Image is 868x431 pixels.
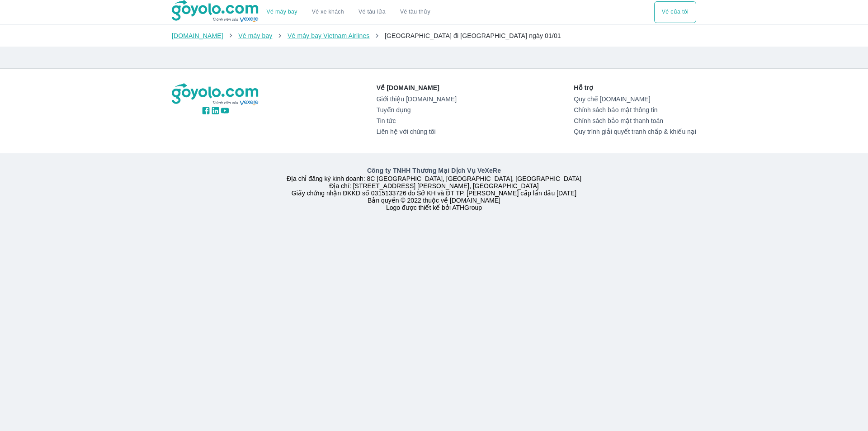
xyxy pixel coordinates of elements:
a: Tuyển dụng [377,106,457,114]
a: Vé máy bay Vietnam Airlines [288,32,370,39]
button: Vé của tôi [654,1,696,23]
a: Chính sách bảo mật thông tin [574,106,696,114]
div: choose transportation mode [654,1,696,23]
span: [GEOGRAPHIC_DATA] đi [GEOGRAPHIC_DATA] ngày 01/01 [385,32,561,39]
a: Tin tức [377,117,457,124]
nav: breadcrumb [172,31,696,40]
button: Vé tàu thủy [393,1,438,23]
p: Công ty TNHH Thương Mại Dịch Vụ VeXeRe [174,166,694,175]
a: Vé máy bay [267,9,297,15]
p: Về [DOMAIN_NAME] [377,83,457,92]
a: Quy chế [DOMAIN_NAME] [574,95,696,103]
a: [DOMAIN_NAME] [172,32,223,39]
a: Chính sách bảo mật thanh toán [574,117,696,124]
img: logo [172,83,259,106]
div: choose transportation mode [259,1,438,23]
p: Hỗ trợ [574,83,696,92]
a: Vé máy bay [238,32,272,39]
a: Liên hệ với chúng tôi [377,128,457,135]
a: Vé xe khách [312,9,344,15]
div: Địa chỉ đăng ký kinh doanh: 8C [GEOGRAPHIC_DATA], [GEOGRAPHIC_DATA], [GEOGRAPHIC_DATA] Địa chỉ: [... [166,166,702,211]
a: Vé tàu lửa [351,1,393,23]
a: Quy trình giải quyết tranh chấp & khiếu nại [574,128,696,135]
a: Giới thiệu [DOMAIN_NAME] [377,95,457,103]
